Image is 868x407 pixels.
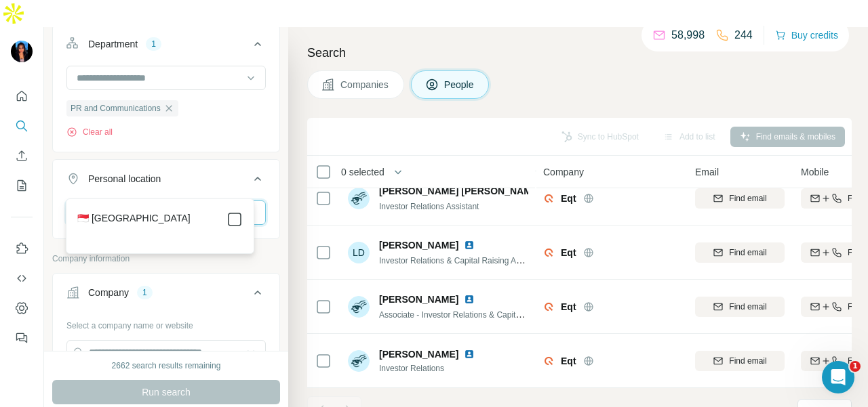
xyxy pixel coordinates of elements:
[11,114,33,138] button: Search
[307,43,852,62] h4: Search
[850,361,861,372] span: 1
[66,126,113,138] button: Clear all
[801,165,829,179] span: Mobile
[729,301,766,313] span: Find email
[53,163,279,200] button: Personal location
[464,240,475,251] img: LinkedIn logo
[543,356,554,366] img: Logo of Eqt
[379,202,479,211] span: Investor Relations Assistant
[695,242,785,263] button: Find email
[379,255,546,265] span: Investor Relations & Capital Raising Associate
[379,293,458,306] span: [PERSON_NAME]
[348,350,370,372] img: Avatar
[695,188,785,209] button: Find email
[561,300,576,314] span: Eqt
[464,294,475,305] img: LinkedIn logo
[11,266,33,291] button: Use Surfe API
[112,360,221,372] div: 2662 search results remaining
[379,362,480,374] span: Investor Relations
[464,349,475,360] img: LinkedIn logo
[695,297,785,317] button: Find email
[379,309,551,320] span: Associate - Investor Relations & Capital Raising
[348,242,370,263] div: LD
[729,192,766,205] span: Find email
[379,184,541,198] span: [PERSON_NAME] [PERSON_NAME]
[11,144,33,168] button: Enrich CSV
[88,286,129,299] div: Company
[695,165,719,179] span: Email
[71,102,161,114] span: PR and Communications
[88,172,161,186] div: Personal location
[11,173,33,198] button: My lists
[671,27,705,43] p: 58,998
[53,276,279,314] button: Company1
[444,78,475,91] span: People
[340,78,390,91] span: Companies
[11,296,33,320] button: Dashboard
[146,38,161,50] div: 1
[52,253,280,265] p: Company information
[543,193,554,204] img: Logo of Eqt
[348,188,370,209] img: Avatar
[543,247,554,258] img: Logo of Eqt
[561,192,576,205] span: Eqt
[77,211,191,228] label: 🇸🇬 [GEOGRAPHIC_DATA]
[775,26,838,45] button: Buy credits
[137,286,153,299] div: 1
[729,247,766,259] span: Find email
[734,27,753,43] p: 244
[11,41,33,62] img: Avatar
[11,84,33,108] button: Quick start
[348,296,370,318] img: Avatar
[543,165,584,179] span: Company
[88,37,138,51] div: Department
[822,361,854,393] iframe: Intercom live chat
[729,355,766,367] span: Find email
[543,301,554,312] img: Logo of Eqt
[11,326,33,350] button: Feedback
[53,28,279,66] button: Department1
[379,347,458,361] span: [PERSON_NAME]
[561,354,576,368] span: Eqt
[695,351,785,371] button: Find email
[341,165,384,179] span: 0 selected
[66,314,266,332] div: Select a company name or website
[11,236,33,261] button: Use Surfe on LinkedIn
[379,238,458,252] span: [PERSON_NAME]
[561,246,576,259] span: Eqt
